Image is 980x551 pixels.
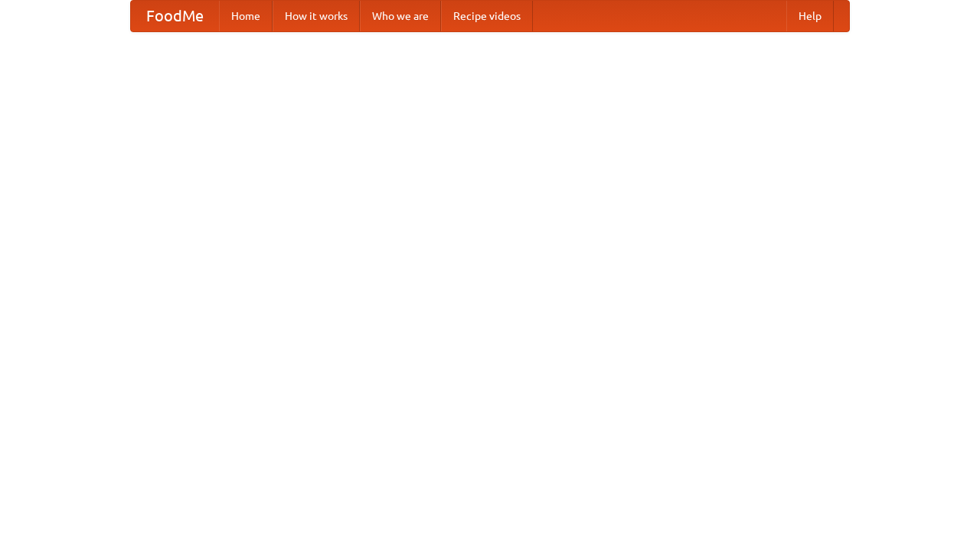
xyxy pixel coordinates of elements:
[360,1,441,31] a: Who we are
[273,1,360,31] a: How it works
[131,1,219,31] a: FoodMe
[219,1,273,31] a: Home
[786,1,834,31] a: Help
[441,1,533,31] a: Recipe videos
